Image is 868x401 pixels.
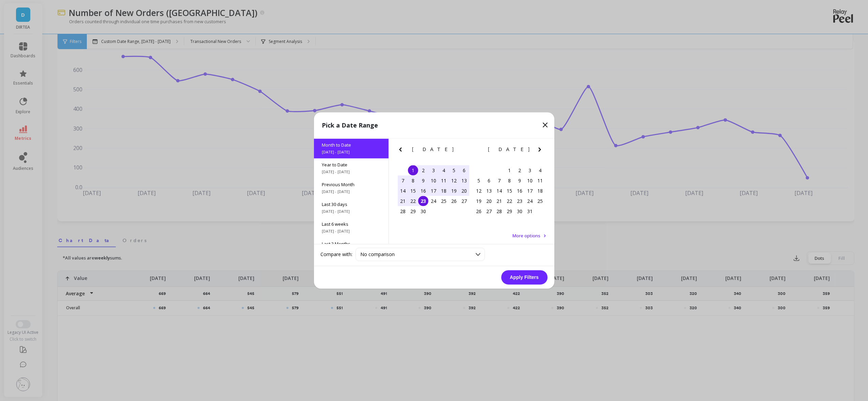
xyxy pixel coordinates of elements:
div: Choose Thursday, September 4th, 2025 [439,165,449,176]
div: Choose Thursday, September 18th, 2025 [439,186,449,196]
div: Choose Sunday, October 19th, 2025 [474,196,484,206]
div: Choose Saturday, September 20th, 2025 [459,186,469,196]
span: [DATE] - [DATE] [322,229,380,234]
div: Choose Friday, October 17th, 2025 [525,186,535,196]
div: Choose Tuesday, October 28th, 2025 [494,206,504,217]
div: Choose Monday, September 15th, 2025 [408,186,418,196]
span: [DATE] [488,147,531,152]
div: Choose Monday, October 27th, 2025 [484,206,494,217]
span: Month to Date [322,142,380,148]
span: Last 30 days [322,202,380,208]
div: Choose Tuesday, September 30th, 2025 [418,206,428,217]
div: month 2025-10 [474,165,545,217]
button: Previous Month [472,146,483,157]
div: Choose Tuesday, October 21st, 2025 [494,196,504,206]
div: Choose Thursday, October 16th, 2025 [515,186,525,196]
div: Choose Friday, October 10th, 2025 [525,176,535,186]
span: Year to Date [322,162,380,168]
div: Choose Saturday, October 11th, 2025 [535,176,545,186]
div: Choose Monday, October 6th, 2025 [484,176,494,186]
div: Choose Tuesday, September 16th, 2025 [418,186,428,196]
span: [DATE] - [DATE] [322,189,380,195]
div: Choose Monday, September 22nd, 2025 [408,196,418,206]
div: Choose Wednesday, October 8th, 2025 [504,176,515,186]
span: [DATE] - [DATE] [322,169,380,175]
div: Choose Friday, September 5th, 2025 [449,165,459,176]
div: Choose Monday, September 8th, 2025 [408,176,418,186]
div: Choose Sunday, October 26th, 2025 [474,206,484,217]
div: Choose Friday, October 31st, 2025 [525,206,535,217]
div: Choose Sunday, September 28th, 2025 [398,206,408,217]
div: Choose Sunday, October 12th, 2025 [474,186,484,196]
div: Choose Sunday, October 5th, 2025 [474,176,484,186]
div: Choose Thursday, October 23rd, 2025 [515,196,525,206]
div: Choose Friday, October 3rd, 2025 [525,165,535,176]
div: Choose Friday, September 26th, 2025 [449,196,459,206]
div: Choose Sunday, September 7th, 2025 [398,176,408,186]
span: More options [513,233,541,239]
div: Choose Wednesday, September 24th, 2025 [428,196,439,206]
div: Choose Tuesday, October 14th, 2025 [494,186,504,196]
div: Choose Thursday, October 9th, 2025 [515,176,525,186]
div: Choose Wednesday, October 15th, 2025 [504,186,515,196]
p: Pick a Date Range [322,121,378,130]
div: Choose Tuesday, October 7th, 2025 [494,176,504,186]
span: Last 6 weeks [322,221,380,227]
div: Choose Monday, October 20th, 2025 [484,196,494,206]
div: Choose Wednesday, September 17th, 2025 [428,186,439,196]
span: Previous Month [322,182,380,188]
div: Choose Tuesday, September 23rd, 2025 [418,196,428,206]
div: Choose Wednesday, October 22nd, 2025 [504,196,515,206]
span: [DATE] - [DATE] [322,150,380,155]
div: Choose Wednesday, October 29th, 2025 [504,206,515,217]
span: [DATE] [412,147,455,152]
div: Choose Thursday, October 2nd, 2025 [515,165,525,176]
span: Last 3 Months [322,241,380,247]
button: Apply Filters [501,270,548,285]
div: Choose Thursday, September 25th, 2025 [439,196,449,206]
div: Choose Saturday, October 4th, 2025 [535,165,545,176]
div: Choose Saturday, September 13th, 2025 [459,176,469,186]
div: Choose Sunday, September 14th, 2025 [398,186,408,196]
span: [DATE] - [DATE] [322,209,380,214]
div: Choose Thursday, September 11th, 2025 [439,176,449,186]
label: Compare with: [321,251,353,258]
button: Next Month [460,146,471,157]
div: Choose Tuesday, September 2nd, 2025 [418,165,428,176]
div: Choose Saturday, October 25th, 2025 [535,196,545,206]
div: Choose Monday, October 13th, 2025 [484,186,494,196]
div: Choose Friday, October 24th, 2025 [525,196,535,206]
button: Previous Month [396,146,407,157]
div: month 2025-09 [398,165,469,217]
div: Choose Wednesday, September 3rd, 2025 [428,165,439,176]
div: Choose Friday, September 12th, 2025 [449,176,459,186]
span: No comparison [361,251,395,258]
div: Choose Tuesday, September 9th, 2025 [418,176,428,186]
div: Choose Wednesday, October 1st, 2025 [504,165,515,176]
div: Choose Monday, September 1st, 2025 [408,165,418,176]
button: Next Month [536,146,547,157]
div: Choose Monday, September 29th, 2025 [408,206,418,217]
div: Choose Wednesday, September 10th, 2025 [428,176,439,186]
div: Choose Saturday, September 27th, 2025 [459,196,469,206]
div: Choose Friday, September 19th, 2025 [449,186,459,196]
div: Choose Saturday, September 6th, 2025 [459,165,469,176]
div: Choose Saturday, October 18th, 2025 [535,186,545,196]
div: Choose Sunday, September 21st, 2025 [398,196,408,206]
div: Choose Thursday, October 30th, 2025 [515,206,525,217]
